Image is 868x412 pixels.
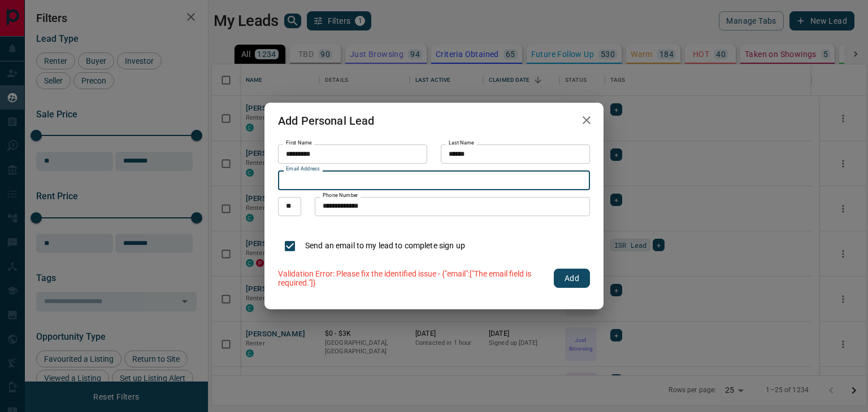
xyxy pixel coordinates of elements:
[286,165,320,173] label: Email Address
[278,269,547,287] p: Validation Error: Please fix the identified issue - {"email":["The email field is required."]}
[323,192,358,199] label: Phone Number
[264,103,388,139] h2: Add Personal Lead
[305,240,465,252] p: Send an email to my lead to complete sign up
[554,269,590,288] button: Add
[286,139,312,147] label: First Name
[449,139,474,147] label: Last Name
